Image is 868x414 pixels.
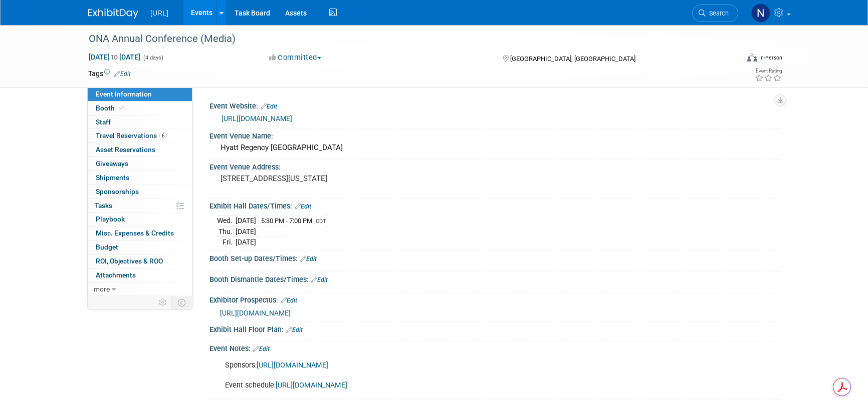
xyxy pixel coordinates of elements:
[217,140,772,155] div: Hyatt Regency [GEOGRAPHIC_DATA]
[747,53,757,61] img: Format-Inperson.png
[96,215,125,223] span: Playbook
[88,199,192,212] a: Tasks
[159,132,167,139] span: 6
[150,9,168,17] span: [URL]
[209,98,780,111] div: Event Website:
[110,53,119,61] span: to
[759,54,782,61] div: In-Person
[209,159,780,172] div: Event Venue Address:
[281,297,297,304] a: Edit
[94,285,110,293] span: more
[88,143,192,156] a: Asset Reservations
[154,296,172,309] td: Personalize Event Tab Strip
[96,131,167,139] span: Travel Reservations
[261,217,312,224] span: 5:30 PM - 7:00 PM
[692,4,738,22] a: Search
[88,68,131,78] td: Tags
[276,381,347,389] a: [URL][DOMAIN_NAME]
[209,251,780,264] div: Booth Set-up Dates/Times:
[257,361,328,369] a: [URL][DOMAIN_NAME]
[88,129,192,142] a: Travel Reservations6
[88,268,192,282] a: Attachments
[88,8,138,18] img: ExhibitDay
[172,296,192,309] td: Toggle Event Tabs
[88,157,192,170] a: Giveaways
[119,105,124,110] i: Booth reservation complete
[679,52,782,67] div: Event Format
[751,3,770,22] img: Noah Paaymans
[209,292,780,305] div: Exhibitor Prospectus:
[96,118,111,126] span: Staff
[88,185,192,198] a: Sponsorships
[88,101,192,115] a: Booth
[88,282,192,296] a: more
[311,276,328,283] a: Edit
[220,309,291,317] a: [URL][DOMAIN_NAME]
[316,218,326,224] span: CDT
[88,115,192,129] a: Staff
[253,345,270,352] a: Edit
[218,355,670,395] div: Sponsors: Event schedule:
[510,55,635,62] span: [GEOGRAPHIC_DATA], [GEOGRAPHIC_DATA]
[142,54,163,61] span: (4 days)
[96,90,152,98] span: Event Information
[95,201,112,209] span: Tasks
[209,322,780,335] div: Exhibit Hall Floor Plan:
[261,103,277,110] a: Edit
[209,272,780,285] div: Booth Dismantle Dates/Times:
[88,87,192,101] a: Event Information
[236,237,256,247] td: [DATE]
[96,159,128,167] span: Giveaways
[209,198,780,211] div: Exhibit Hall Dates/Times:
[96,243,118,251] span: Budget
[96,173,129,181] span: Shipments
[295,203,311,210] a: Edit
[236,226,256,237] td: [DATE]
[96,187,139,195] span: Sponsorships
[96,257,163,265] span: ROI, Objectives & ROO
[706,9,729,17] span: Search
[217,226,236,237] td: Thu.
[236,215,256,226] td: [DATE]
[88,171,192,184] a: Shipments
[221,174,436,183] pre: [STREET_ADDRESS][US_STATE]
[88,254,192,268] a: ROI, Objectives & ROO
[217,237,236,247] td: Fri.
[755,68,782,73] div: Event Rating
[114,70,131,77] a: Edit
[286,326,303,333] a: Edit
[217,215,236,226] td: Wed.
[96,104,126,112] span: Booth
[266,52,325,63] button: Committed
[88,226,192,240] a: Misc. Expenses & Credits
[209,341,780,354] div: Event Notes:
[96,145,155,153] span: Asset Reservations
[88,52,141,61] span: [DATE] [DATE]
[209,128,780,141] div: Event Venue Name:
[222,114,292,122] a: [URL][DOMAIN_NAME]
[85,30,723,48] div: ONA Annual Conference (Media)
[96,271,136,279] span: Attachments
[300,255,317,262] a: Edit
[88,212,192,226] a: Playbook
[88,240,192,254] a: Budget
[96,229,174,237] span: Misc. Expenses & Credits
